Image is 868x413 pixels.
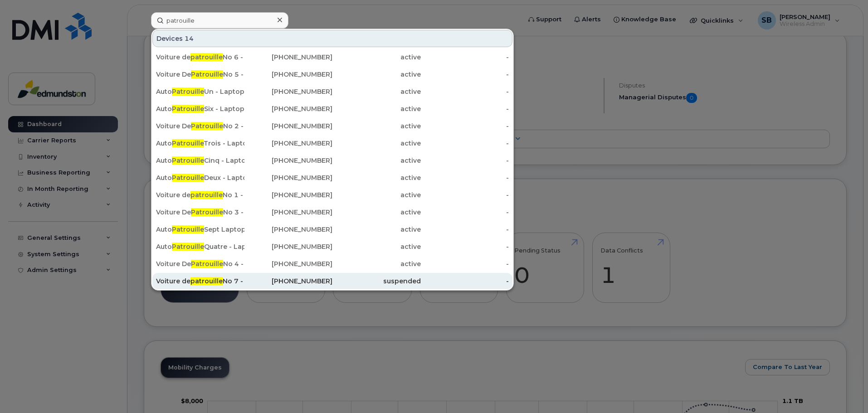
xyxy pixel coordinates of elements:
div: active [332,70,421,79]
div: Auto Six - Laptop [156,104,244,113]
div: Voiture De No 4 - cellulaire [156,259,244,268]
span: Patrouille [191,122,223,130]
div: active [332,156,421,165]
a: AutoPatrouilleQuatre - Laptop[PHONE_NUMBER]active- [152,238,512,255]
div: active [332,242,421,251]
span: Patrouille [172,225,204,233]
div: - [421,87,509,96]
div: Auto Quatre - Laptop [156,242,244,251]
div: active [332,208,421,217]
div: [PHONE_NUMBER] [244,225,333,234]
a: Voiture DePatrouilleNo 5 - cellulaire[PHONE_NUMBER]active- [152,66,512,83]
div: Auto Trois - Laptop [156,139,244,148]
div: - [421,70,509,79]
div: [PHONE_NUMBER] [244,242,333,251]
div: active [332,259,421,268]
div: - [421,259,509,268]
div: - [421,225,509,234]
div: [PHONE_NUMBER] [244,121,333,131]
a: AutoPatrouilleDeux - Laptop[PHONE_NUMBER]active- [152,170,512,186]
span: Patrouille [172,139,204,147]
div: Voiture de No 7 - cellulaire [156,277,244,286]
span: Patrouille [191,260,223,268]
a: Voiture depatrouilleNo 1 - cellulaire[PHONE_NUMBER]active- [152,187,512,203]
div: active [332,190,421,199]
div: [PHONE_NUMBER] [244,104,333,113]
a: AutoPatrouilleUn - Laptop[PHONE_NUMBER]active- [152,83,512,100]
div: active [332,139,421,148]
div: - [421,173,509,182]
div: - [421,156,509,165]
div: Devices [152,30,512,47]
div: [PHONE_NUMBER] [244,190,333,199]
div: Auto Un - Laptop [156,87,244,96]
div: Voiture De No 3 - cellulaire [156,208,244,217]
div: [PHONE_NUMBER] [244,156,333,165]
div: active [332,173,421,182]
div: - [421,242,509,251]
span: Patrouille [172,243,204,251]
div: [PHONE_NUMBER] [244,277,333,286]
div: Voiture De No 5 - cellulaire [156,70,244,79]
a: Voiture depatrouilleNo 6 - cellulaire[PHONE_NUMBER]active- [152,49,512,65]
div: suspended [332,277,421,286]
span: 14 [185,34,194,43]
div: active [332,225,421,234]
span: Patrouille [172,105,204,113]
div: Voiture de No 1 - cellulaire [156,190,244,199]
a: Voiture DePatrouilleNo 2 - cellulaire[PHONE_NUMBER]active- [152,118,512,134]
div: Auto Sept Laptop Sept [156,225,244,234]
div: - [421,121,509,131]
div: - [421,190,509,199]
div: [PHONE_NUMBER] [244,70,333,79]
div: active [332,104,421,113]
div: active [332,121,421,131]
div: Voiture de No 6 - cellulaire [156,53,244,62]
div: Auto Cinq - Laptop [156,156,244,165]
a: AutoPatrouilleSept Laptop Sept[PHONE_NUMBER]active- [152,221,512,238]
div: Auto Deux - Laptop [156,173,244,182]
a: Voiture depatrouilleNo 7 - cellulaire[PHONE_NUMBER]suspended- [152,273,512,289]
a: Voiture DePatrouilleNo 3 - cellulaire[PHONE_NUMBER]active- [152,204,512,220]
span: Patrouille [172,174,204,182]
div: [PHONE_NUMBER] [244,53,333,62]
div: - [421,208,509,217]
div: - [421,139,509,148]
div: [PHONE_NUMBER] [244,208,333,217]
span: Patrouille [172,156,204,165]
div: active [332,53,421,62]
a: AutoPatrouilleSix - Laptop[PHONE_NUMBER]active- [152,101,512,117]
div: - [421,277,509,286]
span: Patrouille [191,208,223,216]
input: Find something... [151,12,288,29]
div: [PHONE_NUMBER] [244,87,333,96]
a: AutoPatrouilleCinq - Laptop[PHONE_NUMBER]active- [152,152,512,169]
a: Voiture DePatrouilleNo 4 - cellulaire[PHONE_NUMBER]active- [152,256,512,272]
span: patrouille [190,277,223,285]
div: active [332,87,421,96]
span: Patrouille [191,70,223,78]
a: AutoPatrouilleTrois - Laptop[PHONE_NUMBER]active- [152,135,512,151]
div: - [421,53,509,62]
div: [PHONE_NUMBER] [244,173,333,182]
span: Patrouille [172,87,204,96]
span: patrouille [190,191,223,199]
span: patrouille [190,53,223,61]
div: [PHONE_NUMBER] [244,259,333,268]
div: [PHONE_NUMBER] [244,139,333,148]
div: - [421,104,509,113]
div: Voiture De No 2 - cellulaire [156,121,244,131]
